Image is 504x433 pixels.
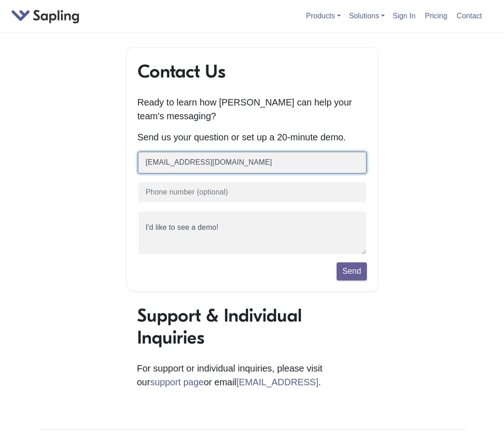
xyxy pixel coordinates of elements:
[421,8,451,23] a: Pricing
[453,8,486,23] a: Contact
[137,361,367,389] p: For support or individual inquiries, please visit our or email .
[236,377,318,387] a: [EMAIL_ADDRESS]
[389,8,419,23] a: Sign In
[138,61,367,83] h1: Contact Us
[138,181,367,204] input: Phone number (optional)
[138,151,367,174] input: Business email (required)
[306,12,340,20] a: Products
[337,262,366,280] button: Send
[138,130,367,144] p: Send us your question or set up a 20-minute demo.
[137,305,367,349] h1: Support & Individual Inquiries
[138,95,367,123] p: Ready to learn how [PERSON_NAME] can help your team's messaging?
[349,12,385,20] a: Solutions
[150,377,204,387] a: support page
[138,211,367,255] textarea: I'd like to see a demo!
